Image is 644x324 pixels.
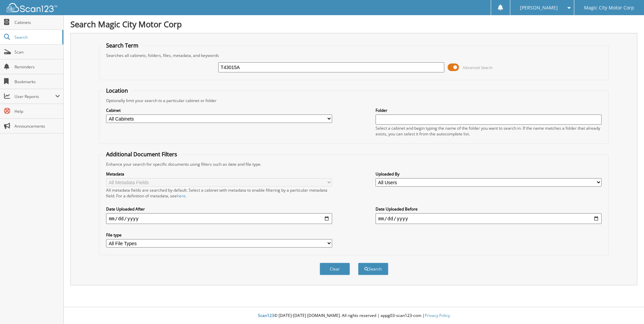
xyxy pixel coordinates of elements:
[376,107,602,113] label: Folder
[106,107,332,113] label: Cabinet
[463,65,493,70] span: Advanced Search
[106,213,332,224] input: start
[14,49,60,55] span: Scan
[14,94,55,99] span: User Reports
[358,263,388,275] button: Search
[7,3,57,12] img: scan123-logo-white.svg
[103,87,131,94] legend: Location
[106,187,332,199] div: All metadata fields are searched by default. Select a cabinet with metadata to enable filtering b...
[14,79,60,85] span: Bookmarks
[376,125,602,137] div: Select a cabinet and begin typing the name of the folder you want to search in. If the name match...
[376,213,602,224] input: end
[106,232,332,238] label: File type
[103,53,605,58] div: Searches all cabinets, folders, files, metadata, and keywords
[103,161,605,167] div: Enhance your search for specific documents using filters such as date and file type.
[610,292,644,324] iframe: Chat Widget
[376,206,602,212] label: Date Uploaded Before
[64,307,644,324] div: © [DATE]-[DATE] [DOMAIN_NAME]. All rights reserved | appg03-scan123-com |
[14,123,60,129] span: Announcements
[106,171,332,177] label: Metadata
[584,6,634,10] span: Magic City Motor Corp
[14,64,60,70] span: Reminders
[14,108,60,114] span: Help
[70,19,637,30] h1: Search Magic City Motor Corp
[103,98,605,103] div: Optionally limit your search to a particular cabinet or folder
[103,42,142,49] legend: Search Term
[376,171,602,177] label: Uploaded By
[520,6,558,10] span: [PERSON_NAME]
[103,151,181,158] legend: Additional Document Filters
[258,313,274,318] span: Scan123
[425,313,450,318] a: Privacy Policy
[14,20,60,25] span: Cabinets
[106,206,332,212] label: Date Uploaded After
[177,193,186,199] a: here
[14,34,59,40] span: Search
[320,263,350,275] button: Clear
